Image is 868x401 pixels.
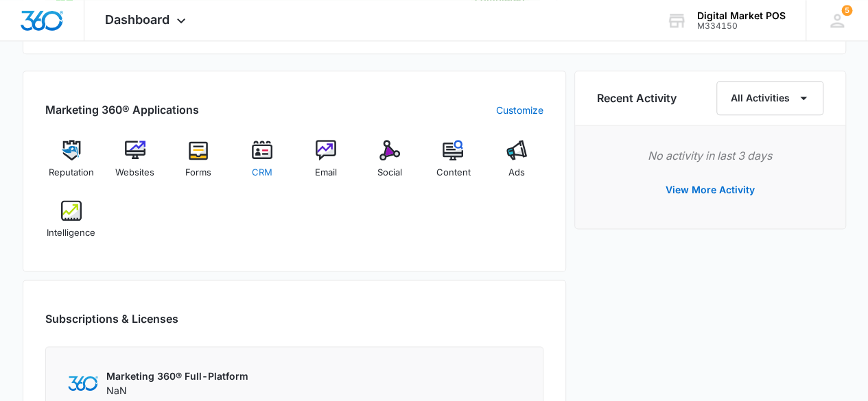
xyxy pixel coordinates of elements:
a: Ads [491,140,543,189]
span: CRM [252,166,272,180]
a: Intelligence [45,200,98,250]
span: Email [315,166,337,180]
span: Reputation [49,166,94,180]
span: Content [436,166,470,180]
a: Email [300,140,353,189]
span: Social [377,166,402,180]
div: notifications count [841,5,852,16]
button: View More Activity [652,173,769,206]
button: All Activities [716,81,823,115]
a: CRM [236,140,289,189]
a: Forms [172,140,225,189]
span: Forms [185,166,211,180]
h2: Subscriptions & Licenses [45,311,178,327]
div: account id [697,21,786,31]
a: Customize [496,103,543,117]
span: Websites [115,166,154,180]
p: No activity in last 3 days [597,147,823,164]
img: Marketing 360 Logo [68,376,98,390]
div: NaN [106,369,248,398]
a: Social [363,140,416,189]
h6: Recent Activity [597,90,677,106]
div: account name [697,10,786,21]
span: Dashboard [105,12,169,27]
span: Intelligence [47,226,95,240]
p: Marketing 360® Full-Platform [106,369,248,383]
span: 5 [841,5,852,16]
a: Reputation [45,140,98,189]
a: Content [427,140,480,189]
a: Websites [108,140,161,189]
h2: Marketing 360® Applications [45,101,199,118]
span: Ads [508,166,525,180]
